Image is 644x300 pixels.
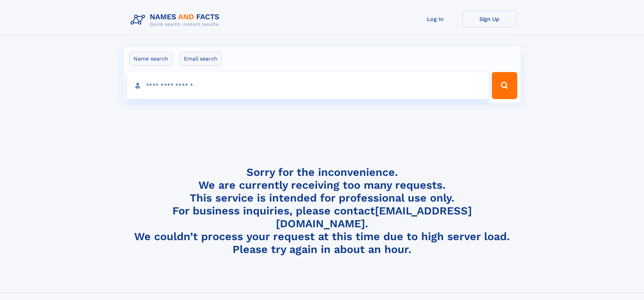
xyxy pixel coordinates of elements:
[128,166,517,256] h4: Sorry for the inconvenience. We are currently receiving too many requests. This service is intend...
[180,52,222,66] label: Email search
[462,11,517,27] a: Sign Up
[492,72,517,99] button: Search Button
[408,11,462,27] a: Log In
[276,204,472,230] a: [EMAIL_ADDRESS][DOMAIN_NAME]
[128,11,225,29] img: Logo Names and Facts
[129,52,172,66] label: Name search
[127,72,489,99] input: search input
